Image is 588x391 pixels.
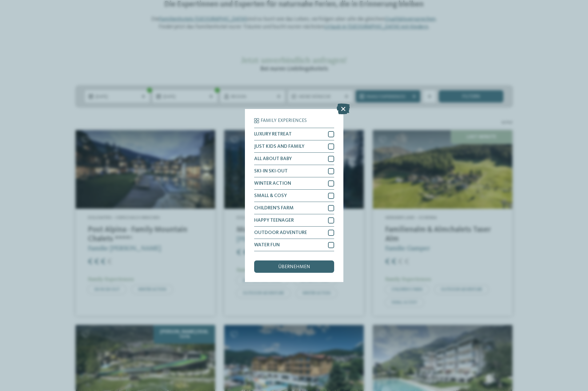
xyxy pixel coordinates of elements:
span: JUST KIDS AND FAMILY [254,144,304,149]
span: Family Experiences [261,118,307,123]
span: CHILDREN’S FARM [254,206,294,211]
span: OUTDOOR ADVENTURE [254,230,307,235]
span: WATER FUN [254,243,280,248]
span: übernehmen [278,264,310,269]
span: SKI-IN SKI-OUT [254,169,288,174]
span: ALL ABOUT BABY [254,156,292,161]
span: HAPPY TEENAGER [254,218,294,223]
span: SMALL & COSY [254,193,287,198]
span: WINTER ACTION [254,181,291,186]
span: LUXURY RETREAT [254,132,292,137]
